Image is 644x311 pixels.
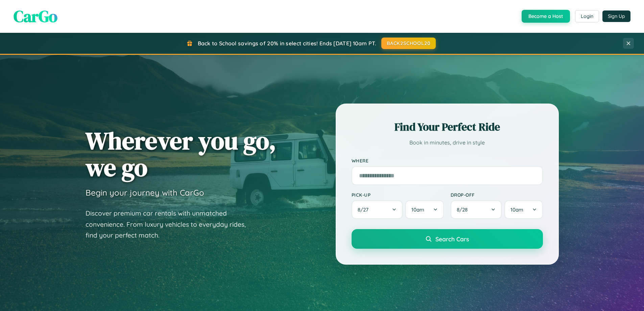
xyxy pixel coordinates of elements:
button: 8/28 [451,200,502,219]
label: Where [352,158,543,163]
span: 8 / 27 [358,206,372,213]
span: 8 / 28 [457,206,471,213]
p: Discover premium car rentals with unmatched convenience. From luxury vehicles to everyday rides, ... [86,208,255,241]
button: 8/27 [352,200,403,219]
label: Pick-up [352,192,444,198]
span: Back to School savings of 20% in select cities! Ends [DATE] 10am PT. [198,40,376,47]
button: Search Cars [352,229,543,249]
button: 10am [504,200,543,219]
h2: Find Your Perfect Ride [352,119,543,134]
p: Book in minutes, drive in style [352,138,543,148]
button: Sign Up [602,10,630,22]
span: Search Cars [435,235,469,243]
h1: Wherever you go, we go [86,127,276,181]
button: Login [575,10,599,22]
button: BACK2SCHOOL20 [381,38,436,49]
button: 10am [405,200,444,219]
h3: Begin your journey with CarGo [86,187,204,198]
span: 10am [510,206,523,213]
span: 10am [411,206,424,213]
span: CarGo [14,5,57,27]
label: Drop-off [451,192,543,198]
button: Become a Host [522,10,570,23]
